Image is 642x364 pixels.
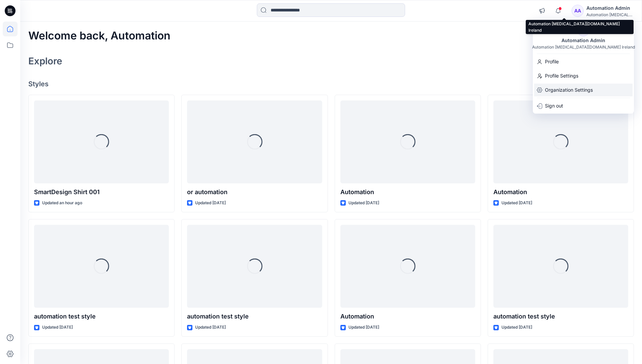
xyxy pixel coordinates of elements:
[187,312,322,321] p: automation test style
[28,80,634,88] h4: Styles
[28,30,171,42] h2: Welcome back, Automation
[195,200,226,207] p: Updated [DATE]
[493,187,628,197] p: Automation
[501,200,532,207] p: Updated [DATE]
[493,312,628,321] p: automation test style
[533,55,634,68] a: Profile
[34,312,169,321] p: automation test style
[533,69,634,82] a: Profile Settings
[501,324,532,331] p: Updated [DATE]
[545,69,578,82] p: Profile Settings
[348,324,379,331] p: Updated [DATE]
[42,200,82,207] p: Updated an hour ago
[545,99,563,112] p: Sign out
[586,4,634,12] div: Automation Admin
[577,24,589,36] div: AA
[340,187,475,197] p: Automation
[187,187,322,197] p: or automation
[348,200,379,207] p: Updated [DATE]
[28,56,62,66] h2: Explore
[340,312,475,321] p: Automation
[533,84,634,96] a: Organization Settings
[545,55,559,68] p: Profile
[34,187,169,197] p: SmartDesign Shirt 001
[42,324,73,331] p: Updated [DATE]
[557,36,609,44] div: Automation Admin
[532,44,635,50] div: Automation [MEDICAL_DATA][DOMAIN_NAME] Ireland
[572,5,584,17] div: AA
[545,84,593,96] p: Organization Settings
[586,12,634,17] div: Automation [MEDICAL_DATA]...
[195,324,226,331] p: Updated [DATE]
